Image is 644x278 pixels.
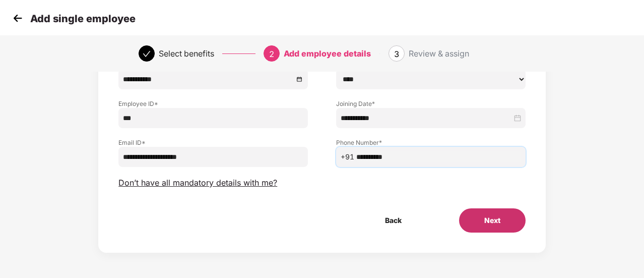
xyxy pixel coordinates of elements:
[336,138,526,147] label: Phone Number
[143,50,151,58] span: check
[284,45,371,62] div: Add employee details
[10,11,25,26] img: svg+xml;base64,PHN2ZyB4bWxucz0iaHR0cDovL3d3dy53My5vcmcvMjAwMC9zdmciIHdpZHRoPSIzMCIgaGVpZ2h0PSIzMC...
[409,45,469,62] div: Review & assign
[394,49,399,59] span: 3
[118,178,277,188] span: Don’t have all mandatory details with me?
[269,49,274,59] span: 2
[341,151,354,162] span: +91
[336,99,526,108] label: Joining Date
[360,208,427,233] button: Back
[459,208,526,233] button: Next
[159,45,214,62] div: Select benefits
[118,138,308,147] label: Email ID
[118,99,308,108] label: Employee ID
[30,13,136,25] p: Add single employee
